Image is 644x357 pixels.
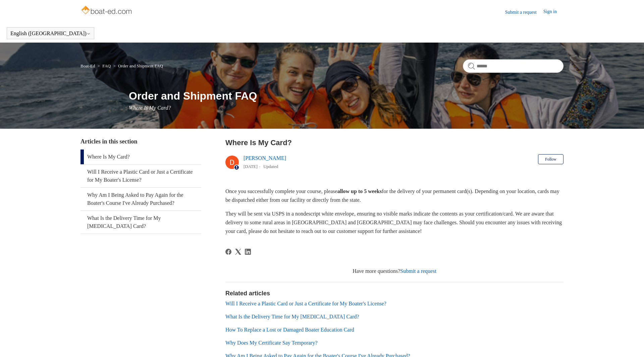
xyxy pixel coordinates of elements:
span: Where Is My Card? [129,105,171,111]
svg: Share this page on LinkedIn [245,249,251,255]
a: Where Is My Card? [80,150,201,164]
button: Follow Article [538,154,563,164]
div: Have more questions? [225,267,563,275]
input: Search [463,59,563,73]
a: Sign in [543,8,563,16]
h1: Order and Shipment FAQ [129,88,563,104]
li: FAQ [96,63,112,68]
li: Boat-Ed [80,63,96,68]
li: Order and Shipment FAQ [112,63,163,68]
img: Boat-Ed Help Center home page [80,4,134,17]
a: Will I Receive a Plastic Card or Just a Certificate for My Boater's License? [80,165,201,187]
a: Facebook [225,249,231,255]
a: Boat-Ed [80,63,95,68]
a: Order and Shipment FAQ [118,63,163,68]
li: Updated [263,164,278,169]
a: What Is the Delivery Time for My [MEDICAL_DATA] Card? [80,211,201,234]
a: FAQ [102,63,111,68]
a: LinkedIn [245,249,251,255]
h2: Related articles [225,289,563,298]
button: English ([GEOGRAPHIC_DATA]) [10,31,91,37]
h2: Where Is My Card? [225,137,563,148]
div: Live chat [622,335,639,352]
a: How To Replace a Lost or Damaged Boater Education Card [225,327,354,333]
time: 04/15/2024, 14:31 [244,164,258,169]
a: Will I Receive a Plastic Card or Just a Certificate for My Boater's License? [225,301,386,306]
strong: allow up to 5 weeks [337,188,382,194]
span: Articles in this section [80,138,137,145]
p: Once you successfully complete your course, please for the delivery of your permanent card(s). De... [225,187,563,204]
a: [PERSON_NAME] [244,155,286,161]
a: Submit a request [505,9,543,16]
a: X Corp [235,249,241,255]
a: What Is the Delivery Time for My [MEDICAL_DATA] Card? [225,314,359,319]
a: Why Am I Being Asked to Pay Again for the Boater's Course I've Already Purchased? [80,188,201,211]
svg: Share this page on Facebook [225,249,231,255]
a: Submit a request [400,268,436,274]
a: Why Does My Certificate Say Temporary? [225,340,318,346]
svg: Share this page on X Corp [235,249,241,255]
p: They will be sent via USPS in a nondescript white envelope, ensuring no visible marks indicate th... [225,210,563,235]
